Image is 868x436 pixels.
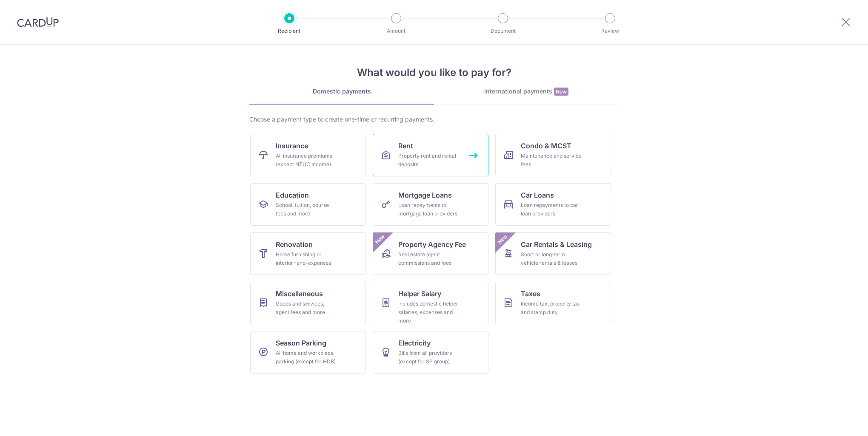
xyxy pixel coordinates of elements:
a: ElectricityBills from all providers (except for SP group) [373,331,488,374]
span: Mortgage Loans [398,190,452,200]
span: New [496,232,510,246]
span: Condo & MCST [521,141,571,151]
div: Maintenance and service fees [521,152,582,169]
a: Season ParkingAll home and workplace parking (except for HDB) [250,331,366,374]
p: Review [579,27,642,35]
div: Goods and services, agent fees and more [276,300,337,317]
a: EducationSchool, tuition, course fees and more [250,183,366,226]
p: Recipient [258,27,321,35]
a: TaxesIncome tax, property tax and stamp duty [495,282,611,324]
a: Helper SalaryIncludes domestic helper salaries, expenses and more [373,282,488,324]
span: New [373,232,387,246]
span: Property Agency Fee [398,239,466,249]
div: Domestic payments [249,87,434,96]
span: Renovation [276,239,313,249]
span: Helper Salary [398,289,441,299]
span: Car Rentals & Leasing [521,239,592,249]
a: MiscellaneousGoods and services, agent fees and more [250,282,366,324]
span: Help [19,6,37,14]
div: Property rent and rental deposits [398,152,460,169]
span: Miscellaneous [276,289,323,299]
span: Insurance [276,141,308,151]
div: Loan repayments to mortgage loan providers [398,201,460,218]
span: Taxes [521,289,540,299]
a: Car Rentals & LeasingShort or long‑term vehicle rentals & leasesNew [495,232,611,275]
div: Choose a payment type to create one-time or recurring payments. [249,115,619,124]
div: All insurance premiums (except NTUC Income) [276,152,337,169]
div: Bills from all providers (except for SP group) [398,349,460,366]
div: Home furnishing or interior reno-expenses [276,250,337,267]
a: Property Agency FeeReal estate agent commissions and feesNew [373,232,488,275]
div: Loan repayments to car loan providers [521,201,582,218]
div: School, tuition, course fees and more [276,201,337,218]
span: Season Parking [276,338,326,348]
div: Real estate agent commissions and fees [398,250,460,267]
span: Car Loans [521,190,554,200]
div: Includes domestic helper salaries, expenses and more [398,300,460,325]
div: All home and workplace parking (except for HDB) [276,349,337,366]
span: Electricity [398,338,431,348]
img: CardUp [17,17,59,27]
div: International payments [434,87,619,96]
p: Amount [365,27,428,35]
h4: What would you like to pay for? [249,65,619,80]
div: Income tax, property tax and stamp duty [521,300,582,317]
p: Document [471,27,534,35]
span: New [554,88,568,96]
a: Mortgage LoansLoan repayments to mortgage loan providers [373,183,488,226]
span: Rent [398,141,413,151]
a: Condo & MCSTMaintenance and service fees [495,134,611,176]
span: Education [276,190,309,200]
a: RenovationHome furnishing or interior reno-expenses [250,232,366,275]
a: InsuranceAll insurance premiums (except NTUC Income) [250,134,366,176]
a: RentProperty rent and rental deposits [373,134,488,176]
div: Short or long‑term vehicle rentals & leases [521,250,582,267]
a: Car LoansLoan repayments to car loan providers [495,183,611,226]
